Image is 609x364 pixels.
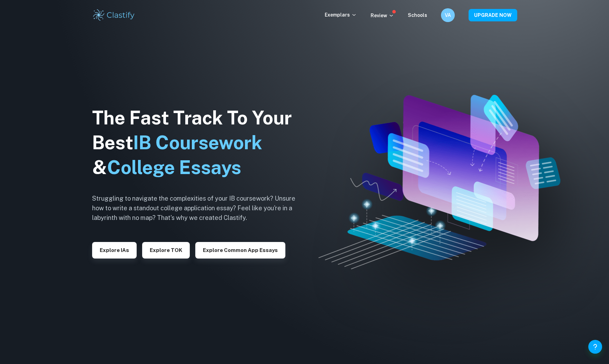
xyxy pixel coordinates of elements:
[318,95,560,270] img: Clastify hero
[371,12,394,19] p: Review
[92,8,136,22] img: Clastify logo
[325,11,357,19] p: Exemplars
[195,246,285,253] a: Explore Common App essays
[92,242,137,259] button: Explore IAs
[588,340,602,354] button: Help and Feedback
[133,132,262,153] span: IB Coursework
[469,9,517,21] button: UPGRADE NOW
[92,246,137,253] a: Explore IAs
[92,194,306,223] h6: Struggling to navigate the complexities of your IB coursework? Unsure how to write a standout col...
[92,105,306,180] h1: The Fast Track To Your Best &
[408,12,427,18] a: Schools
[142,246,190,253] a: Explore TOK
[195,242,285,259] button: Explore Common App essays
[441,8,455,22] button: VA
[142,242,190,259] button: Explore TOK
[107,156,241,178] span: College Essays
[444,11,452,19] h6: VA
